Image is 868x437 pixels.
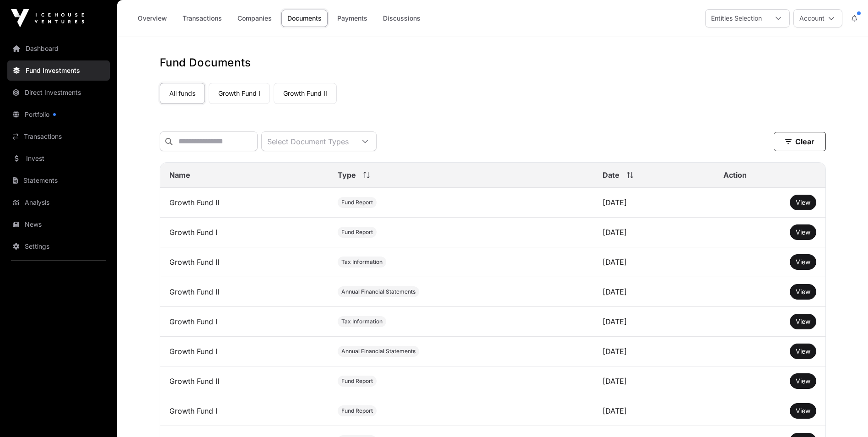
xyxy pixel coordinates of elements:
[790,403,816,419] button: View
[593,307,715,337] td: [DATE]
[7,214,110,235] a: News
[796,377,810,386] a: View
[232,10,278,27] a: Companies
[790,373,816,389] button: View
[160,83,205,104] a: All funds
[209,83,270,104] a: Growth Fund I
[593,396,715,426] td: [DATE]
[169,169,190,180] span: Name
[338,169,356,180] span: Type
[790,344,816,359] button: View
[796,258,810,266] span: View
[790,284,816,300] button: View
[796,407,810,415] span: View
[341,229,373,236] span: Fund Report
[593,337,715,366] td: [DATE]
[341,407,373,415] span: Fund Report
[593,188,715,218] td: [DATE]
[7,38,110,59] a: Dashboard
[822,393,868,437] iframe: Chat Widget
[7,82,110,103] a: Direct Investments
[7,170,110,191] a: Statements
[7,126,110,147] a: Transactions
[341,318,383,325] span: Tax Information
[593,247,715,277] td: [DATE]
[341,377,373,385] span: Fund Report
[160,188,329,218] td: Growth Fund II
[341,199,373,206] span: Fund Report
[796,377,810,385] span: View
[790,195,816,210] button: View
[11,9,84,27] img: Icehouse Ventures Logo
[603,169,620,180] span: Date
[796,228,810,236] span: View
[723,169,747,180] span: Action
[132,10,173,27] a: Overview
[593,366,715,396] td: [DATE]
[796,228,810,237] a: View
[7,60,110,81] a: Fund Investments
[796,406,810,415] a: View
[160,396,329,426] td: Growth Fund I
[706,10,767,27] div: Entities Selection
[774,132,826,151] button: Clear
[796,317,810,326] a: View
[262,132,354,151] div: Select Document Types
[160,277,329,307] td: Growth Fund II
[281,10,328,27] a: Documents
[796,317,810,325] span: View
[7,236,110,257] a: Settings
[377,10,426,27] a: Discussions
[793,9,842,27] button: Account
[796,198,810,207] a: View
[7,104,110,125] a: Portfolio
[160,55,826,70] h1: Fund Documents
[160,366,329,396] td: Growth Fund II
[796,257,810,267] a: View
[177,10,228,27] a: Transactions
[331,10,373,27] a: Payments
[7,192,110,213] a: Analysis
[274,83,337,104] a: Growth Fund II
[593,218,715,247] td: [DATE]
[160,218,329,247] td: Growth Fund I
[796,198,810,206] span: View
[160,337,329,366] td: Growth Fund I
[790,314,816,329] button: View
[341,288,415,295] span: Annual Financial Statements
[341,348,415,355] span: Annual Financial Statements
[796,347,810,356] a: View
[796,287,810,296] a: View
[593,277,715,307] td: [DATE]
[790,254,816,270] button: View
[796,288,810,295] span: View
[7,148,110,169] a: Invest
[341,258,383,266] span: Tax Information
[796,347,810,355] span: View
[790,224,816,240] button: View
[160,307,329,337] td: Growth Fund I
[160,247,329,277] td: Growth Fund II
